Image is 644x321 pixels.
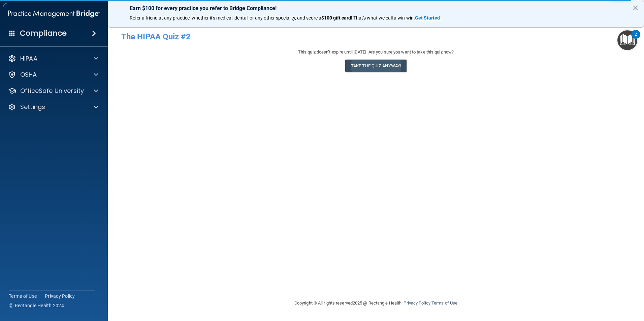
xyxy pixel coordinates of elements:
a: Settings [8,103,98,111]
div: This quiz doesn’t expire until [DATE]. Are you sure you want to take this quiz now? [121,48,631,56]
button: Close [632,2,639,13]
div: 2 [635,34,637,43]
span: ! That's what we call a win-win. [351,15,415,21]
span: Ⓒ Rectangle Health 2024 [9,302,64,309]
a: Terms of Use [9,293,37,299]
button: Open Resource Center, 2 new notifications [617,30,637,50]
h4: The HIPAA Quiz #2 [121,32,631,41]
a: OSHA [8,71,98,79]
p: Earn $100 for every practice you refer to Bridge Compliance! [130,5,622,11]
a: Get Started [415,15,441,21]
strong: Get Started [415,15,440,21]
p: OfficeSafe University [20,87,84,95]
p: HIPAA [20,55,37,63]
a: Privacy Policy [404,300,430,306]
p: Settings [20,103,45,111]
h4: Compliance [20,29,67,38]
a: HIPAA [8,55,98,63]
p: OSHA [20,71,37,79]
a: Terms of Use [431,300,457,306]
img: PMB logo [8,7,100,21]
strong: $100 gift card [321,15,351,21]
div: Copyright © All rights reserved 2025 @ Rectangle Health | | [253,292,499,314]
a: OfficeSafe University [8,87,98,95]
span: Refer a friend at any practice, whether it's medical, dental, or any other speciality, and score a [130,15,321,21]
button: Take the quiz anyway! [345,60,407,72]
a: Privacy Policy [45,293,75,299]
